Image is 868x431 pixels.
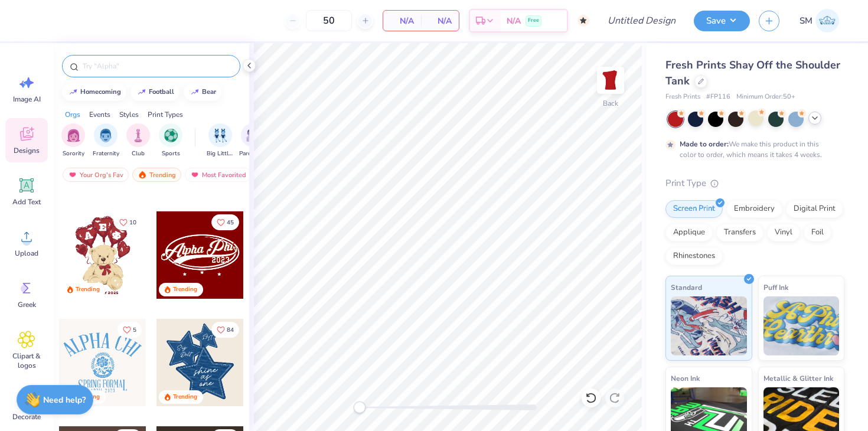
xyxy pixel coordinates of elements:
img: trend_line.gif [68,89,78,96]
button: Like [211,322,239,338]
img: Sorority Image [67,129,80,142]
button: Save [694,11,750,31]
span: Standard [671,281,702,293]
img: most_fav.gif [190,171,200,179]
button: bear [184,83,221,101]
span: N/A [428,15,452,27]
div: football [149,89,174,95]
div: Print Types [148,109,183,120]
button: Like [114,214,142,230]
img: Standard [671,296,747,355]
span: Clipart & logos [7,351,46,370]
span: Fresh Prints [665,92,700,102]
div: We make this product in this color to order, which means it takes 4 weeks. [680,139,825,160]
span: N/A [507,15,521,27]
span: Big Little Reveal [207,149,234,158]
span: 5 [133,327,136,333]
div: Screen Print [665,200,723,218]
span: Free [528,17,539,25]
div: Trending [76,285,100,294]
a: SM [794,9,844,32]
span: # FP116 [706,92,730,102]
div: Your Org's Fav [63,168,129,182]
div: Digital Print [786,200,843,218]
img: Puff Ink [763,296,840,355]
img: Fraternity Image [99,129,112,142]
img: Club Image [132,129,145,142]
div: Applique [665,224,713,241]
strong: Made to order: [680,139,729,149]
span: Fraternity [93,149,119,158]
div: Transfers [716,224,763,241]
span: 10 [129,220,136,226]
div: Trending [173,285,197,294]
div: Styles [119,109,139,120]
span: N/A [390,15,414,27]
span: Add Text [12,197,41,207]
button: filter button [159,123,182,158]
img: Big Little Reveal Image [214,129,227,142]
button: filter button [126,123,150,158]
div: filter for Parent's Weekend [239,123,266,158]
span: Neon Ink [671,372,700,384]
div: Vinyl [767,224,800,241]
span: Image AI [13,94,41,104]
div: filter for Club [126,123,150,158]
div: filter for Fraternity [93,123,119,158]
img: Sports Image [164,129,178,142]
img: Back [599,68,622,92]
button: Like [211,214,239,230]
strong: Need help? [43,394,86,406]
span: Designs [14,146,40,155]
div: filter for Sports [159,123,182,158]
span: Parent's Weekend [239,149,266,158]
button: filter button [61,123,85,158]
img: trend_line.gif [190,89,200,96]
span: Minimum Order: 50 + [736,92,795,102]
button: football [130,83,180,101]
img: trending.gif [138,171,147,179]
span: Greek [18,300,36,309]
img: Parent's Weekend Image [246,129,260,142]
input: Untitled Design [598,9,685,32]
div: Orgs [65,109,80,120]
span: SM [800,14,812,28]
span: Upload [15,249,38,258]
span: 45 [227,220,234,226]
button: filter button [93,123,119,158]
div: Accessibility label [354,401,366,413]
div: filter for Sorority [61,123,85,158]
span: Club [132,149,145,158]
div: filter for Big Little Reveal [207,123,234,158]
img: Savannah Martin [815,9,839,32]
span: Fresh Prints Shay Off the Shoulder Tank [665,58,840,88]
div: homecoming [80,89,121,95]
div: Embroidery [726,200,782,218]
img: trend_line.gif [137,89,146,96]
div: Events [89,109,110,120]
span: Metallic & Glitter Ink [763,372,833,384]
div: Most Favorited [185,168,252,182]
input: Try "Alpha" [81,60,233,72]
span: 84 [227,327,234,333]
div: bear [202,89,216,95]
div: Foil [804,224,831,241]
div: Back [603,98,618,109]
span: Sports [162,149,180,158]
button: Like [118,322,142,338]
button: filter button [207,123,234,158]
div: Rhinestones [665,247,723,265]
img: most_fav.gif [68,171,77,179]
div: Trending [173,393,197,401]
span: Puff Ink [763,281,788,293]
button: filter button [239,123,266,158]
span: Decorate [12,412,41,422]
div: Print Type [665,177,844,190]
span: Sorority [63,149,84,158]
div: Trending [132,168,181,182]
input: – – [306,10,352,31]
button: homecoming [62,83,126,101]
